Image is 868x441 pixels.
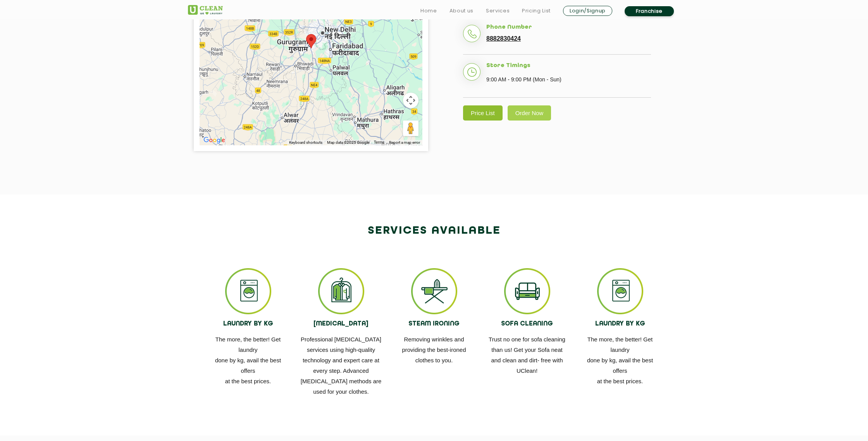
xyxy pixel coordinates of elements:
[579,320,661,328] h4: LAUNDRY BY KG
[225,268,271,314] img: ss_icon_1.png
[411,268,457,314] img: ss_icon_3.png
[201,135,227,145] img: Google
[486,62,651,69] h5: Store Timings
[374,140,384,145] a: Terms
[486,24,651,31] h5: Phone Number
[201,135,227,145] a: Open this area in Google Maps (opens a new window)
[188,5,223,15] img: UClean Laundry and Dry Cleaning
[486,320,568,328] h4: SOFA CLEANING
[449,6,474,16] a: About us
[486,35,521,42] a: 8882830424
[318,268,364,314] img: ss_icon_2.png
[300,334,382,397] p: Professional [MEDICAL_DATA] services using high-quality technology and expert care at every step....
[504,268,550,314] img: ss_icon_4.png
[403,121,418,136] button: Drag Pegman onto the map to open Street View
[393,320,475,328] h4: STEAM IRONING
[486,74,651,85] p: 9:00 AM - 9:00 PM (Mon - Sun)
[389,140,420,145] a: Report a map error
[289,140,322,145] button: Keyboard shortcuts
[403,93,418,108] button: Map camera controls
[625,6,674,16] a: Franchise
[207,320,289,328] h4: LAUNDRY BY KG
[420,6,437,16] a: Home
[486,6,510,16] a: Services
[486,334,568,376] p: Trust no one for sofa cleaning than us! Get your Sofa neat and clean and dirt- free with UClean!
[508,105,551,121] a: Order Now
[563,6,612,16] a: Login/Signup
[579,334,661,386] p: The more, the better! Get laundry done by kg, avail the best offers at the best prices.
[463,105,503,121] a: Price List
[207,334,289,386] p: The more, the better! Get laundry done by kg, avail the best offers at the best prices.
[522,6,551,16] a: Pricing List
[300,320,382,328] h4: [MEDICAL_DATA]
[327,140,369,145] span: Map data ©2025 Google
[188,222,680,240] h2: Services available
[393,334,475,365] p: Removing wrinkles and providing the best-ironed clothes to you.
[597,268,643,314] img: ss_icon_1.png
